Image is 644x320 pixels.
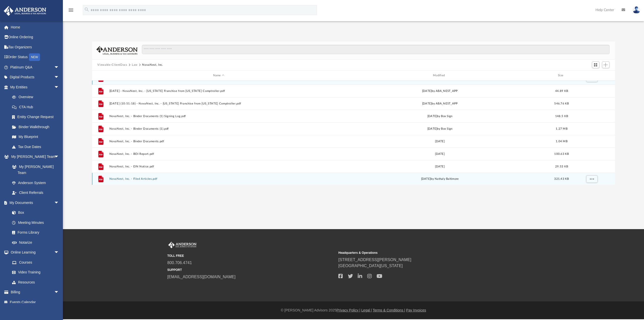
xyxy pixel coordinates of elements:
a: Video Training [7,267,62,277]
div: [DATE] by ABA_NEST_APP [330,76,549,81]
small: Headquarters & Operations [338,251,506,255]
a: [GEOGRAPHIC_DATA][US_STATE] [338,264,403,268]
span: arrow_drop_down [54,198,64,208]
a: Legal | [361,308,372,312]
a: My Blueprint [7,132,64,142]
div: [DATE] by Nathaly Baltimore [330,177,549,181]
span: arrow_drop_down [54,62,64,73]
div: Size [551,73,572,78]
span: 546.76 KB [554,102,569,105]
div: id [574,73,609,78]
span: 44.89 KB [555,90,568,92]
a: Entity Change Request [7,112,67,122]
a: Binder Walkthrough [7,122,67,132]
i: search [84,7,90,12]
button: [DATE] (10:51:18) - NovaNest, Inc. - [US_STATE] Franchise from [US_STATE] Comptroller.pdf [109,102,328,105]
a: Box [7,208,62,218]
small: SUPPORT [167,268,335,272]
a: Meeting Minutes [7,218,64,228]
a: Privacy Policy | [337,308,360,312]
a: My Entitiesarrow_drop_down [4,82,67,92]
a: Digital Productsarrow_drop_down [4,72,67,82]
a: My Documentsarrow_drop_down [4,198,64,208]
a: Overview [7,92,67,102]
div: [DATE] by ABA_NEST_APP [330,101,549,106]
a: menu [68,10,74,13]
span: 321.43 KB [554,177,569,180]
a: 800.706.4741 [167,261,192,265]
button: NovaNest, Inc. - EIN Notice.pdf [109,165,328,168]
span: arrow_drop_down [54,152,64,162]
a: Courses [7,257,64,267]
button: NovaNest, Inc. - Binder Documents (1) Signing Log.pdf [109,115,328,118]
input: Search files and folders [142,45,609,54]
button: Add [602,61,610,68]
button: NovaNest, Inc. [142,63,163,67]
a: [STREET_ADDRESS][PERSON_NAME] [338,258,411,262]
a: My [PERSON_NAME] Team [7,162,62,178]
button: NovaNest, Inc. - Binder Documents (1).pdf [109,127,328,130]
span: 1.04 MB [556,140,568,143]
span: arrow_drop_down [54,287,64,298]
a: Forms Library [7,228,62,238]
a: My [PERSON_NAME] Teamarrow_drop_down [4,152,64,162]
a: Online Ordering [4,32,67,42]
div: NEW [29,53,40,61]
div: grid [92,81,615,185]
a: Billingarrow_drop_down [4,287,67,297]
span: 29.53 KB [555,165,568,168]
a: Anderson System [7,178,64,188]
button: Switch to Grid View [592,61,599,68]
a: Resources [7,277,64,287]
span: 100.63 KB [554,153,569,155]
button: NovaNest, Inc. - BOI Report.pdf [109,152,328,156]
div: [DATE] [330,164,549,169]
a: Terms & Conditions | [373,308,405,312]
a: Platinum Q&Aarrow_drop_down [4,62,67,72]
button: Viewable-ClientDocs [97,63,127,67]
a: Tax Organizers [4,42,67,52]
span: 148.5 KB [555,115,568,118]
div: Modified [330,73,549,78]
a: CTA Hub [7,102,67,112]
button: [DATE] - NovaNest, Inc. - [US_STATE] Franchise from [US_STATE] Comptroller.pdf [109,89,328,93]
a: Client Referrals [7,188,64,198]
a: [EMAIL_ADDRESS][DOMAIN_NAME] [167,275,235,279]
a: Pay Invoices [406,308,426,312]
div: [DATE] [330,152,549,156]
a: Online Learningarrow_drop_down [4,247,64,258]
span: arrow_drop_down [54,72,64,83]
button: More options [586,175,597,183]
a: Notarize [7,237,64,247]
span: arrow_drop_down [54,247,64,258]
div: [DATE] by ABA_NEST_APP [330,89,549,93]
button: NovaNest, Inc. - Binder Documents.pdf [109,140,328,143]
a: Home [4,22,67,32]
div: © [PERSON_NAME] Advisors 2025 [63,308,644,313]
a: Tax Due Dates [7,142,67,152]
a: Events Calendar [4,297,67,307]
div: [DATE] by Box Sign [330,127,549,131]
div: [DATE] by Box Sign [330,114,549,119]
a: Order StatusNEW [4,52,67,62]
img: Anderson Advisors Platinum Portal [167,242,197,248]
span: 1.27 MB [556,127,568,130]
div: id [94,73,107,78]
i: menu [68,7,74,13]
button: NovaNest, Inc. - Filed Articles.pdf [109,177,328,181]
div: Name [109,73,328,78]
img: Anderson Advisors Platinum Portal [2,6,48,16]
button: Law [132,63,138,67]
small: TOLL FREE [167,254,335,258]
img: User Pic [633,6,640,14]
div: [DATE] [330,139,549,144]
span: arrow_drop_down [54,82,64,92]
